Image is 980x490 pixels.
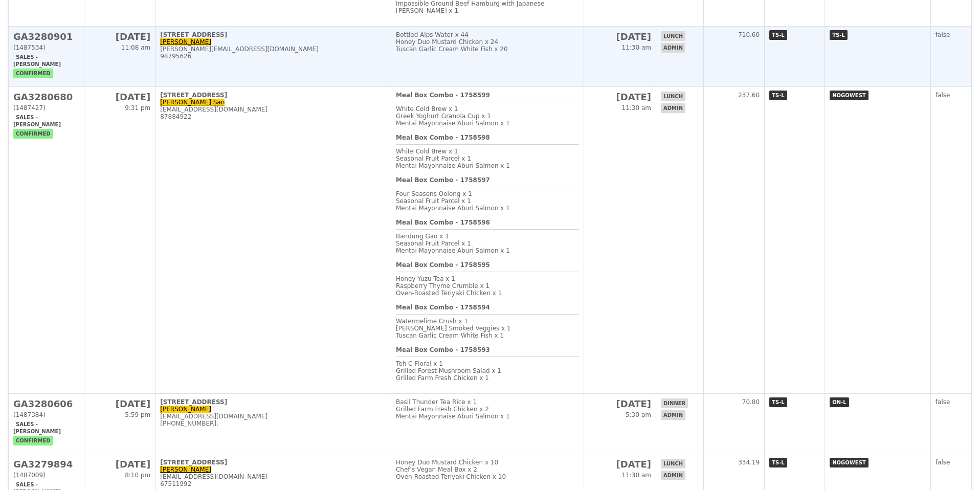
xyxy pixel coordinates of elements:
[396,406,579,413] div: Grilled Farm Fresh Chicken x 2
[396,275,455,282] span: Honey Yuzu Tea x 1
[396,466,579,473] div: Chef's Vegan Meal Box x 2
[589,459,651,470] h2: [DATE]
[661,92,685,101] span: lunch
[13,44,79,51] div: (1487534)
[160,413,386,420] div: [EMAIL_ADDRESS][DOMAIN_NAME]
[89,31,150,42] h2: [DATE]
[396,240,471,247] span: Seasonal Fruit Parcel x 1
[13,104,79,112] div: (1487427)
[396,304,490,311] b: Meal Box Combo - 1758594
[396,120,510,127] span: Mentai Mayonnaise Aburi Salmon x 1
[936,459,950,466] span: false
[738,459,760,466] span: 334.19
[396,197,471,205] span: Seasonal Fruit Parcel x 1
[661,459,685,469] span: lunch
[396,176,490,184] b: Meal Box Combo - 1758597
[89,398,150,409] h2: [DATE]
[13,92,79,102] h2: GA3280680
[396,289,502,297] span: Oven‑Roasted Teriyaki Chicken x 1
[396,332,504,339] span: Tuscan Garlic Cream White Fish x 1
[396,318,468,325] span: Watermelime Crush x 1
[769,397,787,407] span: TS-L
[589,31,651,42] h2: [DATE]
[160,420,386,427] div: [PHONE_NUMBER].
[396,398,579,406] div: Basil Thunder Tea Rice x 1
[626,411,651,418] span: 5:30 pm
[396,459,579,466] div: Honey Duo Mustard Chicken x 10
[396,473,579,480] div: Oven‑Roasted Teriyaki Chicken x 10
[769,91,787,100] span: TS-L
[160,31,386,38] div: [STREET_ADDRESS]
[13,69,53,78] span: confirmed
[661,43,685,53] span: admin
[89,459,150,470] h2: [DATE]
[13,31,79,42] h2: GA3280901
[661,31,685,41] span: lunch
[125,472,150,479] span: 8:10 pm
[396,360,443,367] span: Teh C Floral x 1
[396,148,458,155] span: White Cold Brew x 1
[13,419,63,436] span: Sales - [PERSON_NAME]
[738,92,760,99] span: 237.60
[742,398,760,406] span: 70.80
[589,398,651,409] h2: [DATE]
[769,458,787,467] span: TS-L
[13,436,53,446] span: confirmed
[396,247,510,254] span: Mentai Mayonnaise Aburi Salmon x 1
[396,205,510,212] span: Mentai Mayonnaise Aburi Salmon x 1
[160,398,386,406] div: [STREET_ADDRESS]
[830,91,868,100] span: NOGOWEST
[622,44,651,51] span: 11:30 am
[13,411,79,418] div: (1487384)
[160,466,211,473] a: [PERSON_NAME]
[89,92,150,102] h2: [DATE]
[396,374,489,382] span: Grilled Farm Fresh Chicken x 1
[396,346,490,353] b: Meal Box Combo - 1758593
[125,104,150,112] span: 9:31 pm
[396,46,579,53] div: Tuscan Garlic Cream White Fish x 20
[13,398,79,409] h2: GA3280606
[661,410,685,420] span: admin
[396,134,490,141] b: Meal Box Combo - 1758598
[160,46,386,53] div: [PERSON_NAME][EMAIL_ADDRESS][DOMAIN_NAME]
[396,282,489,289] span: Raspberry Thyme Crumble x 1
[936,31,950,38] span: false
[830,397,849,407] span: ON-L
[936,92,950,99] span: false
[936,398,950,406] span: false
[121,44,150,51] span: 11:08 am
[396,92,490,99] b: Meal Box Combo - 1758599
[589,92,651,102] h2: [DATE]
[622,104,651,112] span: 11:30 am
[769,30,787,40] span: TS-L
[661,103,685,113] span: admin
[160,473,386,480] div: [EMAIL_ADDRESS][DOMAIN_NAME]
[396,105,458,113] span: White Cold Brew x 1
[396,413,579,420] div: Mentai Mayonnaise Aburi Salmon x 1
[622,472,651,479] span: 11:30 am
[396,31,579,38] div: Bottled Alps Water x 44
[13,459,79,470] h2: GA3279894
[396,233,449,240] span: Bandung Gao x 1
[160,480,386,487] div: 67511992
[160,99,225,106] a: [PERSON_NAME] San
[396,190,472,197] span: Four Seasons Oolong x 1
[396,325,511,332] span: [PERSON_NAME] Smoked Veggies x 1
[160,113,386,120] div: 87884922
[13,52,63,69] span: Sales - [PERSON_NAME]
[396,113,491,120] span: Greek Yoghurt Granola Cup x 1
[13,129,53,139] span: confirmed
[396,155,471,162] span: Seasonal Fruit Parcel x 1
[396,38,579,46] div: Honey Duo Mustard Chicken x 24
[160,106,386,113] div: [EMAIL_ADDRESS][DOMAIN_NAME]
[396,162,510,169] span: Mentai Mayonnaise Aburi Salmon x 1
[396,367,501,374] span: Grilled Forest Mushroom Salad x 1
[13,113,63,129] span: Sales - [PERSON_NAME]
[125,411,150,418] span: 5:59 pm
[160,459,386,466] div: [STREET_ADDRESS]
[13,472,79,479] div: (1487009)
[396,219,490,226] b: Meal Box Combo - 1758596
[738,31,760,38] span: 710.60
[661,471,685,480] span: admin
[396,261,490,269] b: Meal Box Combo - 1758595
